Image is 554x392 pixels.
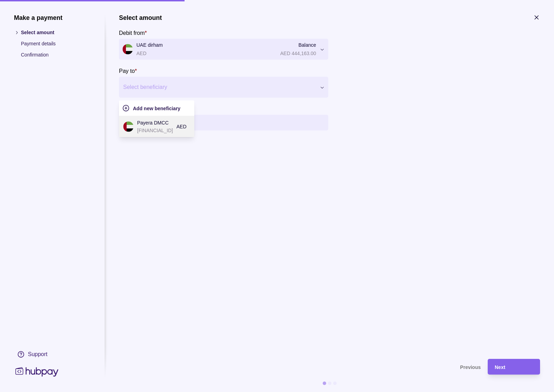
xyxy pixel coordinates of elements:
[14,347,91,362] a: Support
[119,359,481,375] button: Previous
[137,119,173,127] p: Payera DMCC
[123,121,134,132] img: ae
[119,29,147,37] label: Debit from
[137,127,173,134] p: [FINANCIAL_ID]
[119,68,135,74] p: Pay to
[460,364,481,370] span: Previous
[28,350,47,358] div: Support
[488,359,540,375] button: Next
[21,29,91,36] p: Select amount
[21,51,91,59] p: Confirmation
[119,14,162,22] h1: Select amount
[177,123,187,130] p: AED
[119,67,137,75] label: Pay to
[119,30,145,36] p: Debit from
[21,40,91,47] p: Payment details
[495,364,505,370] span: Next
[136,115,325,130] input: amount
[122,104,191,112] button: Add new beneficiary
[133,106,180,111] span: Add new beneficiary
[14,14,91,22] h1: Make a payment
